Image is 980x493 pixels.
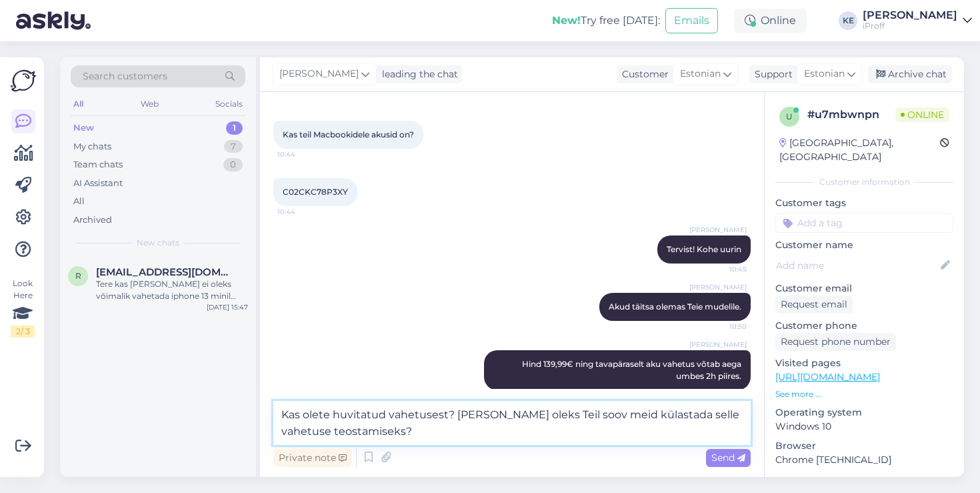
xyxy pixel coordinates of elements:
button: Emails [665,8,718,33]
span: 10:44 [277,149,327,159]
div: Request phone number [775,333,896,351]
div: [PERSON_NAME] [863,10,957,21]
p: Visited pages [775,356,953,370]
div: Look Here [11,278,35,338]
span: 10:44 [277,207,327,217]
span: Online [895,107,949,122]
p: Customer name [775,238,953,252]
div: [DATE] 15:47 [207,302,248,312]
div: Customer [617,67,669,81]
div: [GEOGRAPHIC_DATA], [GEOGRAPHIC_DATA] [779,136,940,164]
b: New! [552,14,581,27]
div: leading the chat [377,67,458,81]
div: KE [839,11,857,30]
span: [PERSON_NAME] [689,340,747,350]
div: AI Assistant [73,177,123,190]
div: New [73,121,94,135]
img: Askly Logo [11,68,36,93]
div: All [71,95,86,113]
span: Ranelluht@gmail.com [96,266,235,278]
span: [PERSON_NAME] [689,282,747,292]
a: [URL][DOMAIN_NAME] [775,371,880,383]
a: [PERSON_NAME]iProff [863,10,972,31]
p: Browser [775,439,953,453]
p: Operating system [775,406,953,420]
div: Tere kas [PERSON_NAME] ei oleks võimalik vahetada iphone 13 minil [PERSON_NAME] kas te vahetate n... [96,278,248,302]
textarea: Kas olete huvitatud vahetusest? [PERSON_NAME] oleks Teil soov meid külastada selle vahetuse teost... [273,401,751,445]
span: Estonian [804,67,845,81]
p: Windows 10 [775,420,953,434]
p: See more ... [775,388,953,400]
div: Private note [273,449,352,467]
span: Hind 139,99€ ning tavapäraselt aku vahetus võtab aega umbes 2h piires. [522,359,743,381]
div: Socials [213,95,245,113]
input: Add name [776,258,938,273]
div: Support [749,67,793,81]
div: iProff [863,21,957,31]
div: Online [734,9,807,33]
div: All [73,195,85,208]
span: Search customers [83,69,167,83]
span: [PERSON_NAME] [689,225,747,235]
span: Kas teil Macbookidele akusid on? [283,129,414,139]
div: 1 [226,121,243,135]
span: [PERSON_NAME] [279,67,359,81]
div: Customer information [775,176,953,188]
span: Estonian [680,67,721,81]
span: Tervist! Kohe uurin [667,244,741,254]
div: Archive chat [868,65,952,83]
span: New chats [137,237,179,249]
p: Customer email [775,282,953,296]
div: Request email [775,296,853,314]
span: Send [711,452,745,464]
span: R [75,271,81,281]
span: u [786,111,793,121]
div: My chats [73,140,111,153]
div: Team chats [73,158,123,171]
div: 0 [223,158,243,171]
div: Archived [73,213,112,227]
input: Add a tag [775,213,953,233]
div: 7 [224,140,243,153]
p: Customer phone [775,319,953,333]
div: # u7mbwnpn [807,107,895,123]
span: 10:50 [697,322,747,332]
span: 10:45 [697,264,747,274]
span: C02CKC78P3XY [283,187,348,197]
div: 2 / 3 [11,326,35,338]
p: Customer tags [775,196,953,210]
div: Web [138,95,161,113]
span: Akud täitsa olemas Teie mudelile. [609,302,741,312]
div: Try free [DATE]: [552,13,660,29]
p: Chrome [TECHNICAL_ID] [775,453,953,467]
